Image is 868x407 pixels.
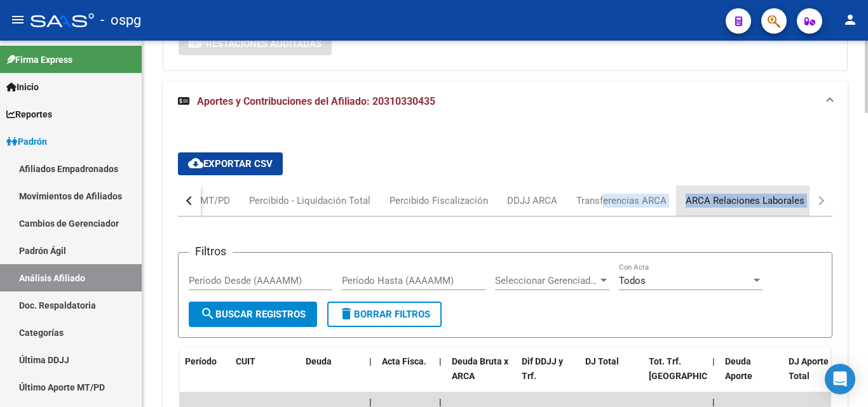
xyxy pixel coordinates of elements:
div: DDJJ ARCA [507,194,557,208]
datatable-header-cell: | [434,348,447,404]
span: | [369,397,372,407]
span: Deuda Bruta x ARCA [452,356,508,381]
datatable-header-cell: Tot. Trf. Bruto [644,348,707,404]
datatable-header-cell: Período [180,348,231,404]
span: DJ Aporte Total [789,356,829,381]
span: Exportar CSV [188,158,273,170]
span: Firma Express [6,53,72,67]
span: Borrar Filtros [339,309,430,320]
div: Percibido Fiscalización [390,194,488,208]
button: Buscar Registros [189,302,317,327]
datatable-header-cell: Deuda [301,348,364,404]
span: - ospg [100,6,141,34]
mat-icon: menu [10,12,25,27]
div: Transferencias ARCA [576,194,667,208]
span: CUIT [236,356,255,366]
datatable-header-cell: | [707,348,720,404]
span: Período [185,356,217,366]
span: Seleccionar Gerenciador [495,275,598,286]
span: Deuda Aporte [725,356,752,381]
mat-icon: delete [339,306,354,321]
datatable-header-cell: Dif DDJJ y Trf. [517,348,580,404]
div: Percibido - Liquidación Total [249,194,370,208]
button: Prestaciones Auditadas [179,32,332,55]
span: Inicio [6,80,39,94]
span: Aportes y Contribuciones del Afiliado: 20310330435 [197,95,435,107]
span: Buscar Registros [200,309,306,320]
mat-icon: person [843,12,858,27]
span: Todos [619,275,646,286]
datatable-header-cell: | [364,348,377,404]
span: DJ Total [585,356,619,366]
datatable-header-cell: Acta Fisca. [377,348,434,404]
button: Exportar CSV [178,152,283,175]
mat-icon: cloud_download [188,156,203,171]
div: Open Intercom Messenger [825,364,855,394]
span: Dif DDJJ y Trf. [522,356,563,381]
span: Deuda [306,356,332,366]
mat-expansion-panel-header: Aportes y Contribuciones del Afiliado: 20310330435 [163,81,848,122]
span: Reportes [6,107,52,121]
datatable-header-cell: CUIT [231,348,301,404]
div: ARCA Relaciones Laborales [686,194,804,208]
span: | [439,356,442,366]
span: | [439,397,442,407]
span: | [369,356,372,366]
button: Borrar Filtros [327,302,442,327]
span: Acta Fisca. [382,356,426,366]
span: | [712,397,715,407]
datatable-header-cell: Deuda Aporte [720,348,783,404]
span: Tot. Trf. [GEOGRAPHIC_DATA] [649,356,735,381]
mat-icon: search [200,306,215,321]
h3: Filtros [189,243,233,260]
datatable-header-cell: DJ Aporte Total [783,348,847,404]
span: Padrón [6,135,47,149]
span: Prestaciones Auditadas [200,38,322,50]
datatable-header-cell: Deuda Bruta x ARCA [447,348,517,404]
span: | [712,356,715,366]
datatable-header-cell: DJ Total [580,348,644,404]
